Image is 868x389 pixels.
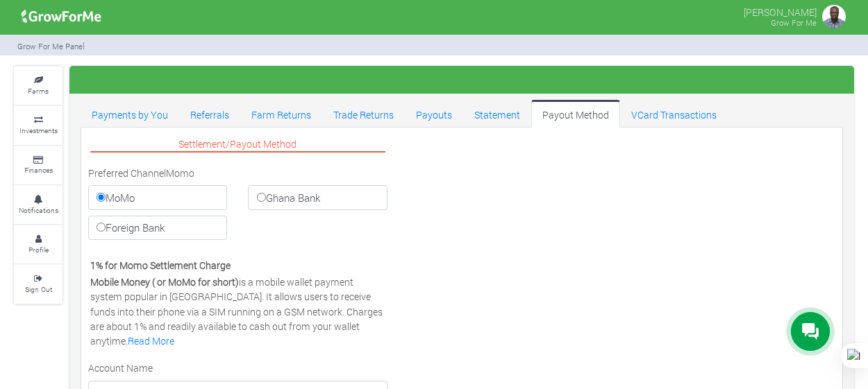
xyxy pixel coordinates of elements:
a: VCard Transactions [620,100,728,128]
label: Account Name [88,361,153,375]
small: Farms [28,86,49,96]
a: Payout Method [531,100,620,128]
a: Investments [14,106,62,144]
a: Farm Returns [240,100,322,128]
a: Read More [128,334,174,347]
p: Settlement/Payout Method [90,137,385,153]
small: Sign Out [25,284,52,294]
input: MoMo [97,193,106,202]
a: Farms [14,67,62,105]
a: Finances [14,146,62,184]
a: Trade Returns [322,100,405,128]
input: Foreign Bank [97,223,106,232]
a: Referrals [179,100,240,128]
a: Profile [14,225,62,263]
div: Momo [78,166,398,245]
label: MoMo [88,185,227,210]
small: Grow For Me Panel [17,41,85,51]
p: [PERSON_NAME] [744,3,817,19]
a: Payments by You [81,100,179,128]
small: Notifications [19,205,58,215]
small: Profile [28,245,49,254]
label: Preferred Channel [88,166,166,180]
small: Investments [19,126,58,135]
a: Notifications [14,186,62,224]
small: Grow For Me [771,17,817,28]
img: growforme image [820,3,848,31]
img: growforme image [17,3,106,31]
a: Payouts [405,100,463,128]
label: Ghana Bank [248,185,387,210]
input: Ghana Bank [257,193,266,202]
a: Sign Out [14,265,62,303]
a: Statement [463,100,531,128]
p: is a mobile wallet payment system popular in [GEOGRAPHIC_DATA]. It allows users to receive funds ... [90,275,385,348]
b: 1% for Momo Settlement Charge [90,259,231,272]
small: Finances [24,165,53,175]
label: Foreign Bank [88,216,227,241]
b: Mobile Money ( or MoMo for short) [90,275,239,288]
